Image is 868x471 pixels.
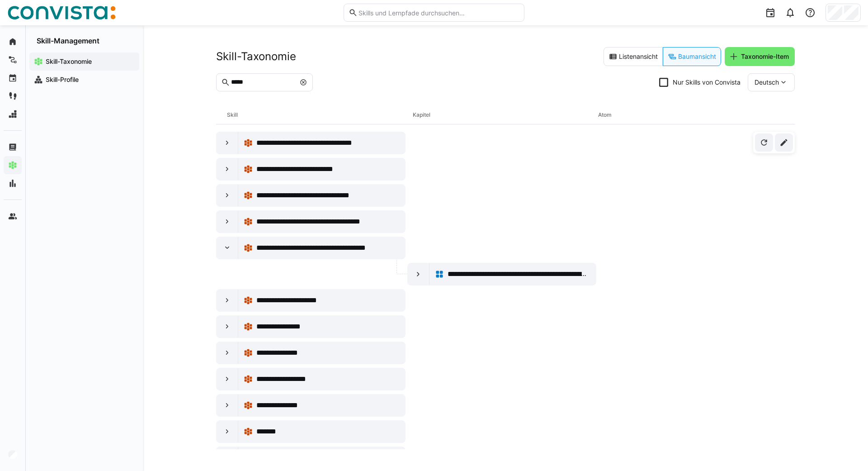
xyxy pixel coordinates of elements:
[598,106,784,124] div: Atom
[659,78,741,87] eds-checkbox: Nur Skills von Convista
[740,52,790,61] span: Taxonomie-Item
[755,78,779,87] span: Deutsch
[725,47,795,66] button: Taxonomie-Item
[358,9,519,17] input: Skills und Lernpfade durchsuchen…
[227,106,413,124] div: Skill
[216,50,296,63] h2: Skill-Taxonomie
[604,47,663,66] eds-button-option: Listenansicht
[413,106,599,124] div: Kapitel
[663,47,721,66] eds-button-option: Baumansicht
